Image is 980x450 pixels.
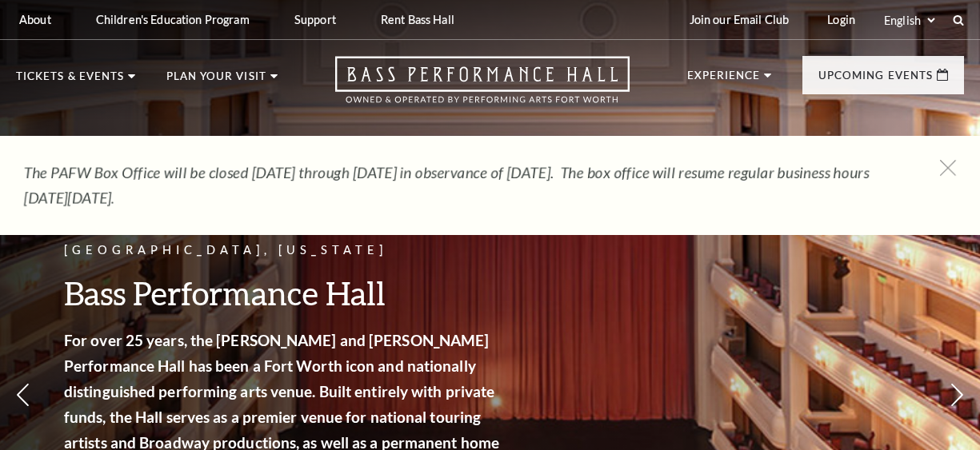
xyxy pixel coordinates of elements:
p: Experience [687,70,761,90]
p: Children's Education Program [96,13,250,26]
p: [GEOGRAPHIC_DATA], [US_STATE] [64,241,504,261]
select: Select: [881,13,938,28]
p: Plan Your Visit [166,71,266,90]
p: About [19,13,51,26]
h3: Bass Performance Hall [64,273,504,313]
p: Support [294,13,336,26]
p: Rent Bass Hall [381,13,454,26]
p: Upcoming Events [818,70,933,90]
p: Tickets & Events [16,71,124,90]
em: The PAFW Box Office will be closed [DATE] through [DATE] in observance of [DATE]. The box office ... [24,163,869,207]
